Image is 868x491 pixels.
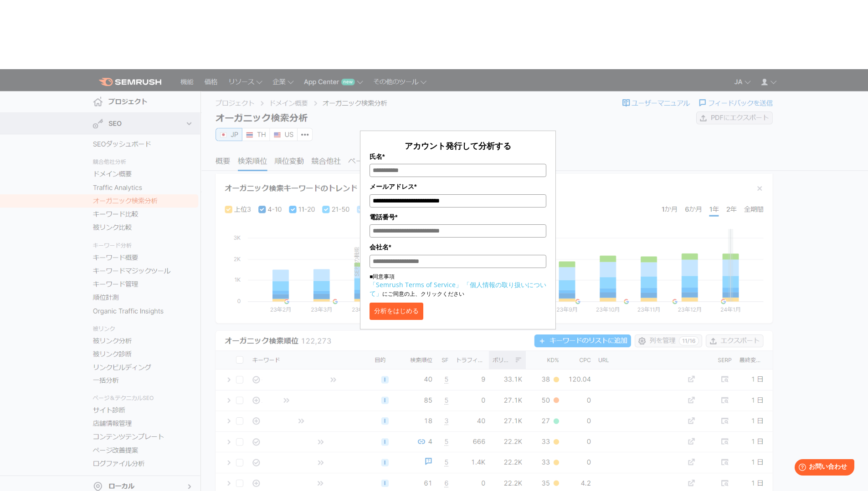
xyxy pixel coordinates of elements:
label: 電話番号* [370,212,546,222]
a: 「Semrush Terms of Service」 [370,280,462,289]
a: 「個人情報の取り扱いについて」 [370,280,546,298]
span: アカウント発行して分析する [405,140,511,151]
button: 分析をはじめる [370,303,423,320]
iframe: Help widget launcher [787,456,858,481]
p: ■同意事項 にご同意の上、クリックください [370,273,546,298]
label: メールアドレス* [370,182,546,192]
